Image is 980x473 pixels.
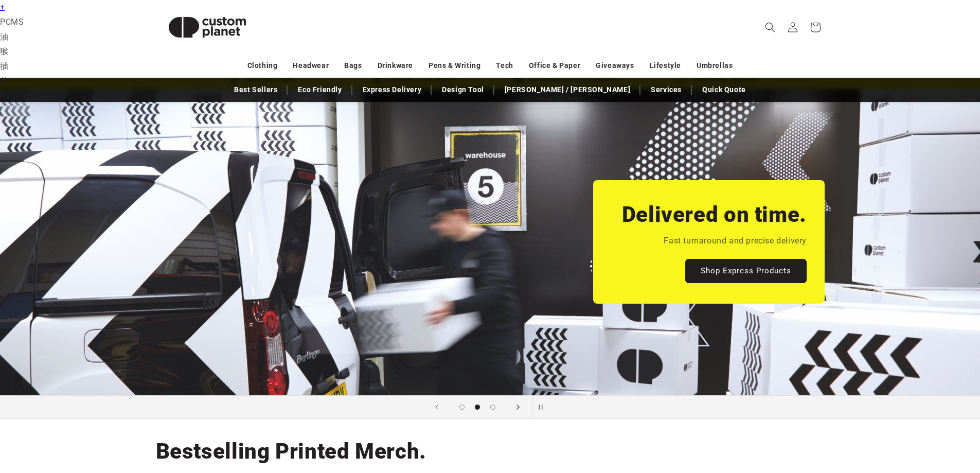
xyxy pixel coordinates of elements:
a: Umbrellas [697,57,733,75]
button: Load slide 3 of 3 [485,399,501,415]
a: Design Tool [437,81,489,99]
h2: Delivered on time. [621,201,806,229]
a: Best Sellers [229,81,282,99]
iframe: Chat Widget [797,362,980,473]
a: Lifestyle [650,57,681,75]
summary: Search [759,16,781,39]
button: Next slide [507,396,529,418]
a: Services [646,81,687,99]
a: Express Delivery [358,81,427,99]
a: Pens & Writing [429,57,480,75]
a: Quick Quote [697,81,751,99]
a: Clothing [247,57,278,75]
a: Tech [496,57,513,75]
a: Shop Express Products [685,259,807,283]
a: Eco Friendly [293,81,347,99]
button: Pause slideshow [532,396,555,418]
div: 聊天小组件 [797,362,980,473]
a: [PERSON_NAME] / [PERSON_NAME] [500,81,635,99]
a: Headwear [293,57,329,75]
a: Bags [344,57,362,75]
a: Office & Paper [529,57,580,75]
button: Previous slide [425,396,448,418]
h2: Bestselling Printed Merch. [156,437,426,465]
a: Giveaways [596,57,634,75]
a: Drinkware [378,57,413,75]
p: Fast turnaround and precise delivery [664,234,807,249]
button: Load slide 1 of 3 [454,399,470,415]
button: Load slide 2 of 3 [470,399,485,415]
img: Custom Planet [156,4,259,50]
